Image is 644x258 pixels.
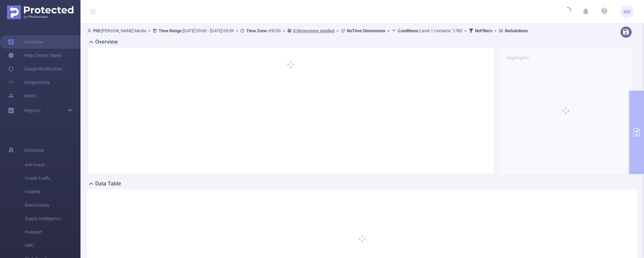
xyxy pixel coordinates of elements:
[159,28,183,33] b: Time Range:
[563,7,571,16] i: icon: loading
[475,28,492,33] b: No Filters
[25,225,80,239] span: Passport
[25,212,80,225] span: Supply Intelligence
[93,28,101,33] b: PID:
[87,29,93,33] i: icon: user
[146,28,153,33] span: >
[95,180,121,188] h2: Data Table
[398,28,463,33] span: Level 1 Contains '1783'
[398,28,420,33] b: Conditions :
[25,199,80,212] span: Brand Safety
[95,38,118,46] h2: Overview
[25,172,80,185] span: Invalid Traffic
[347,28,385,33] b: No Time Dimensions
[8,89,36,102] a: Users
[8,76,50,89] a: Integrations
[281,28,287,33] span: >
[334,28,341,33] span: >
[385,28,392,33] span: >
[246,28,268,33] b: Time Zone:
[25,239,80,252] span: MRC
[492,28,499,33] span: >
[505,28,528,33] b: No Solutions
[24,104,41,117] a: Reports
[87,28,528,33] span: [PERSON_NAME] Media [DATE] 09:00 - [DATE] 09:59 +00:00
[8,49,62,62] a: Help Center (New)
[24,143,44,157] span: Solutions
[293,28,334,33] u: 8 Dimensions Applied
[234,28,240,33] span: >
[8,35,43,49] a: Overview
[463,28,469,33] span: >
[624,5,631,18] span: MD
[25,185,80,199] span: Visibility
[25,158,80,172] span: Anti-Fraud
[24,108,41,113] span: Reports
[7,5,73,19] img: Protected Media
[8,62,63,76] a: Usage Notification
